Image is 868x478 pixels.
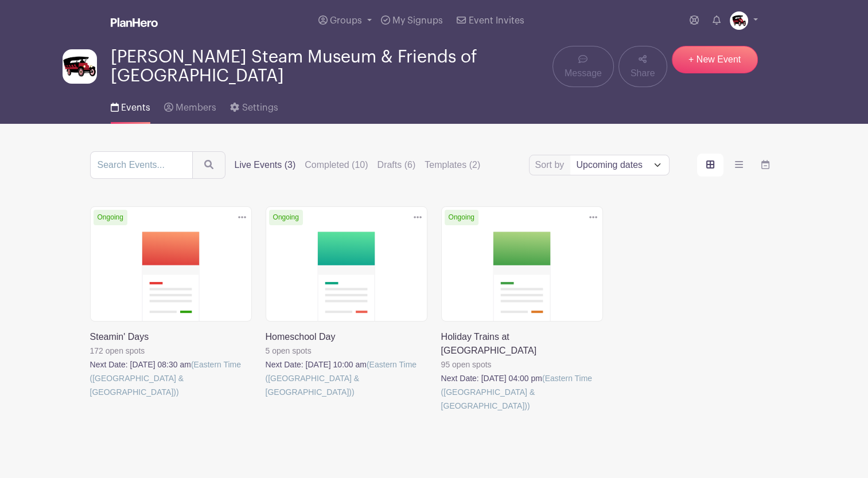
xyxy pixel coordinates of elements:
[425,158,480,172] label: Templates (2)
[330,16,362,25] span: Groups
[377,158,416,172] label: Drafts (6)
[90,151,193,179] input: Search Events...
[63,49,97,84] img: FINAL_LOGOS-15.jpg
[305,158,368,172] label: Completed (10)
[164,87,216,124] a: Members
[111,48,552,85] span: [PERSON_NAME] Steam Museum & Friends of [GEOGRAPHIC_DATA]
[235,158,296,172] label: Live Events (3)
[176,103,216,112] span: Members
[469,16,524,25] span: Event Invites
[565,66,602,80] span: Message
[697,154,779,177] div: order and view
[672,46,758,73] a: + New Event
[552,46,614,87] a: Message
[111,87,150,124] a: Events
[392,16,443,25] span: My Signups
[242,103,278,112] span: Settings
[535,158,568,172] label: Sort by
[630,66,655,80] span: Share
[230,87,278,124] a: Settings
[121,103,150,112] span: Events
[111,18,158,27] img: logo_white-6c42ec7e38ccf1d336a20a19083b03d10ae64f83f12c07503d8b9e83406b4c7d.svg
[235,158,481,172] div: filters
[730,11,748,30] img: FINAL_LOGOS-15.jpg
[618,46,667,87] a: Share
